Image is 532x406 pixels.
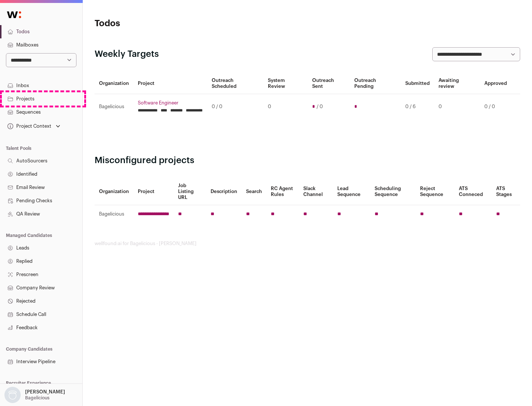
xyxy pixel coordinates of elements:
td: 0 / 0 [207,94,263,120]
th: Outreach Scheduled [207,73,263,94]
td: 0 / 0 [480,94,511,120]
th: Submitted [401,73,434,94]
th: Project [133,73,207,94]
td: Bagelicious [95,94,133,120]
th: Outreach Sent [308,73,350,94]
th: ATS Conneced [454,178,491,205]
td: 0 [434,94,480,120]
p: Bagelicious [25,395,50,401]
button: Open dropdown [6,121,62,131]
footer: wellfound:ai for Bagelicious - [PERSON_NAME] [95,241,520,247]
th: Organization [95,73,133,94]
button: Open dropdown [3,387,66,403]
th: Awaiting review [434,73,480,94]
img: Wellfound [3,7,25,22]
th: Job Listing URL [174,178,206,205]
h2: Weekly Targets [95,48,159,60]
th: Approved [480,73,511,94]
img: nopic.png [4,387,21,403]
th: Project [133,178,174,205]
td: 0 / 6 [401,94,434,120]
th: Outreach Pending [350,73,400,94]
th: Description [206,178,242,205]
th: System Review [263,73,307,94]
th: RC Agent Rules [266,178,299,205]
th: Organization [95,178,133,205]
span: / 0 [317,104,323,110]
p: [PERSON_NAME] [25,389,65,395]
h2: Misconfigured projects [95,155,520,166]
td: 0 [263,94,307,120]
th: Lead Sequence [333,178,370,205]
th: Reject Sequence [416,178,455,205]
h1: Todos [95,18,236,30]
div: Project Context [6,123,51,129]
th: Slack Channel [299,178,333,205]
th: Scheduling Sequence [370,178,416,205]
th: ATS Stages [492,178,520,205]
th: Search [242,178,266,205]
a: Software Engineer [138,100,203,106]
td: Bagelicious [95,205,133,223]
